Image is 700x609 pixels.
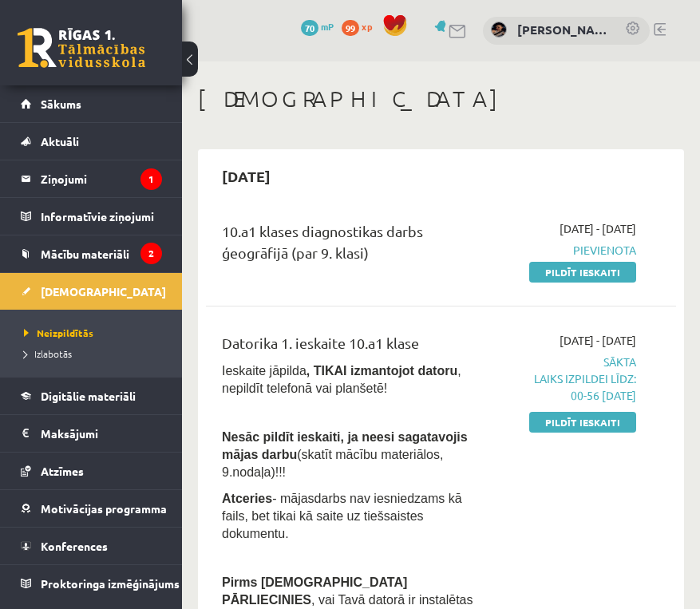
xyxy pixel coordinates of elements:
a: Ziņojumi1 [21,160,162,197]
span: xp [362,20,372,33]
span: Ieskaite jāpilda , nepildīt telefonā vai planšetē! [222,364,461,395]
i: 1 [140,168,162,190]
span: Neizpildītās [24,326,93,339]
span: Sākta [514,354,636,404]
h2: [DATE] [206,157,287,195]
span: (skatīt mācību materiālos, 9.nodaļa)!!! [222,448,443,479]
b: , TIKAI izmantojot datoru [306,364,457,378]
a: Rīgas 1. Tālmācības vidusskola [18,28,145,68]
a: Mācību materiāli [21,235,162,272]
a: [PERSON_NAME] [517,21,609,39]
span: Pievienota [514,242,636,259]
span: Proktoringa izmēģinājums [41,576,180,591]
span: Pirms [DEMOGRAPHIC_DATA] PĀRLIECINIES [222,575,407,607]
span: Digitālie materiāli [41,389,136,403]
a: [DEMOGRAPHIC_DATA] [21,273,162,310]
a: Maksājumi [21,415,162,452]
a: Atzīmes [21,453,162,489]
a: Izlabotās [24,346,166,361]
a: Proktoringa izmēģinājums [21,565,162,602]
span: Mācību materiāli [41,247,129,261]
legend: Informatīvie ziņojumi [41,198,162,235]
a: Neizpildītās [24,326,166,340]
span: Atzīmes [41,464,84,478]
div: Datorika 1. ieskaite 10.a1 klase [222,332,490,362]
a: 70 mP [301,20,334,33]
legend: Ziņojumi [41,160,162,197]
span: Izlabotās [24,347,72,360]
legend: Maksājumi [41,415,162,452]
span: [DATE] - [DATE] [560,220,636,237]
a: Sākums [21,85,162,122]
a: Aktuāli [21,123,162,160]
span: Sākums [41,97,81,111]
b: Atceries [222,492,272,505]
span: - mājasdarbs nav iesniedzams kā fails, bet tikai kā saite uz tiešsaistes dokumentu. [222,492,462,540]
span: Konferences [41,539,108,553]
img: Daila Kronberga [491,22,507,38]
div: 10.a1 klases diagnostikas darbs ģeogrāfijā (par 9. klasi) [222,220,490,271]
h1: [DEMOGRAPHIC_DATA] [198,85,684,113]
a: Pildīt ieskaiti [529,262,636,283]
span: Aktuāli [41,134,79,148]
a: 99 xp [342,20,380,33]
span: Nesāc pildīt ieskaiti, ja neesi sagatavojis mājas darbu [222,430,468,461]
span: [DATE] - [DATE] [560,332,636,349]
a: Pildīt ieskaiti [529,412,636,433]
i: 2 [140,243,162,264]
span: mP [321,20,334,33]
a: Konferences [21,528,162,564]
a: Motivācijas programma [21,490,162,527]
p: Laiks izpildei līdz: 00-56 [DATE] [514,370,636,404]
span: 99 [342,20,359,36]
a: Digitālie materiāli [21,378,162,414]
span: 70 [301,20,318,36]
span: Motivācijas programma [41,501,167,516]
a: Informatīvie ziņojumi2 [21,198,162,235]
span: [DEMOGRAPHIC_DATA] [41,284,166,299]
